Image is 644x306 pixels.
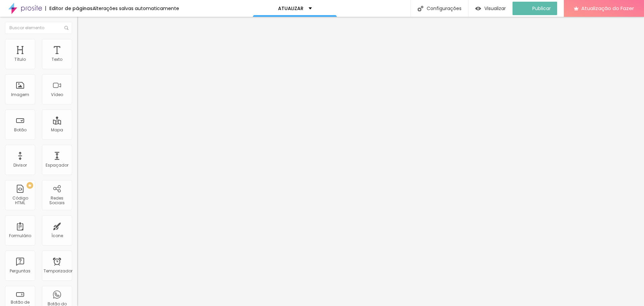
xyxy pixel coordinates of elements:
font: Vídeo [51,92,63,97]
font: Botão [14,127,26,133]
font: Redes Sociais [49,195,65,206]
font: Ícone [51,233,63,238]
font: Perguntas [10,268,31,274]
img: Ícone [64,26,68,30]
img: view-1.svg [475,6,481,11]
font: Divisor [13,162,27,168]
font: Alterações salvas automaticamente [93,5,179,12]
font: Texto [52,56,62,62]
font: Formulário [9,233,31,238]
font: Mapa [51,127,63,133]
font: Imagem [11,92,29,97]
font: Temporizador [44,268,72,274]
font: Atualização do Fazer [581,5,634,12]
input: Buscar elemento [5,22,72,34]
img: Ícone [418,6,423,11]
font: Visualizar [484,5,506,12]
font: Espaçador [46,162,68,168]
font: Código HTML [12,195,28,206]
font: Configurações [427,5,462,12]
button: Publicar [513,2,557,15]
font: Título [14,56,26,62]
font: ATUALIZAR [278,5,304,12]
button: Visualizar [469,2,513,15]
font: Publicar [532,5,551,12]
iframe: Editor [77,17,644,306]
font: Editor de páginas [49,5,93,12]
